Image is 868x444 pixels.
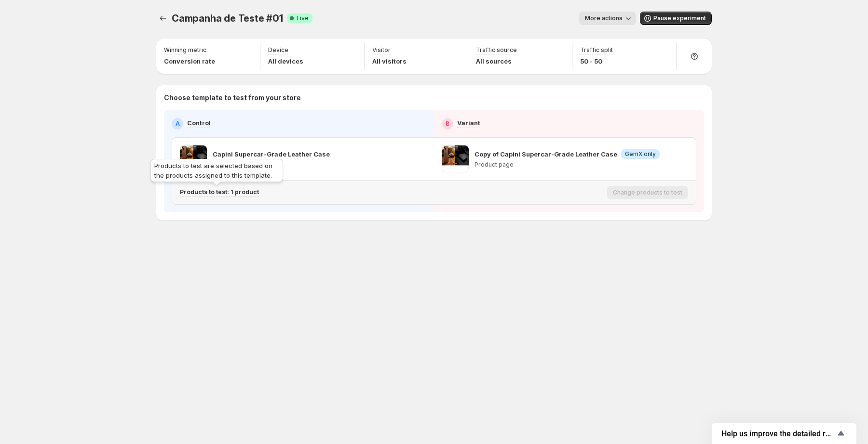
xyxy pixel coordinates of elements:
img: Copy of Capini Supercar-Grade Leather Case [442,145,469,172]
p: Traffic source [476,46,517,54]
p: All sources [476,56,517,66]
p: 50 - 50 [580,56,613,66]
button: Pause experiment [640,12,712,25]
span: Live [297,14,309,22]
p: Traffic split [580,46,613,54]
p: Variant [457,118,480,128]
p: Copy of Capini Supercar-Grade Leather Case [475,149,617,159]
img: Capini Supercar-Grade Leather Case [180,145,207,172]
p: Control [187,118,211,128]
span: Help us improve the detailed report for A/B campaigns [721,429,835,438]
p: Visitor [372,46,391,54]
h2: A [176,120,180,128]
p: Products to test: 1 product [180,188,259,196]
p: Capini Supercar-Grade Leather Case [213,149,330,159]
p: All visitors [372,56,407,66]
span: GemX only [625,150,656,158]
button: Experiments [156,12,170,25]
p: Choose template to test from your store [164,93,704,103]
button: Show survey - Help us improve the detailed report for A/B campaigns [721,428,847,439]
p: Winning metric [164,46,206,54]
button: More actions [579,12,636,25]
p: Product page [475,161,660,169]
span: Campanha de Teste #01 [172,13,283,24]
p: All devices [268,56,303,66]
p: Conversion rate [164,56,215,66]
p: Device [268,46,288,54]
h2: B [446,120,449,128]
span: More actions [585,14,623,22]
span: Pause experiment [653,14,706,22]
